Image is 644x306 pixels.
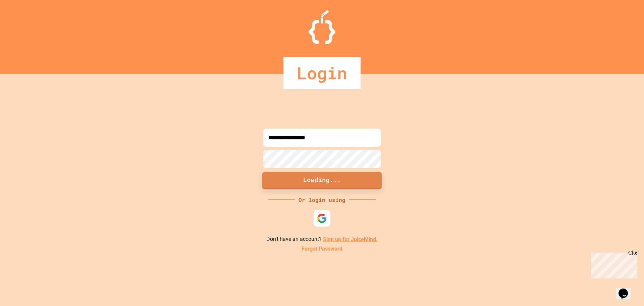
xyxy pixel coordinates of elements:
[295,196,349,204] div: Or login using
[317,213,327,223] img: google-icon.svg
[323,236,378,242] a: Sign up for JuiceMind.
[283,57,361,89] div: Login
[309,10,335,44] img: Logo.svg
[302,245,342,253] a: Forgot Password
[616,279,637,299] iframe: chat widget
[262,172,382,189] button: Loading...
[266,235,378,244] p: Don't have an account?
[3,3,46,43] div: Chat with us now!Close
[588,250,637,278] iframe: chat widget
